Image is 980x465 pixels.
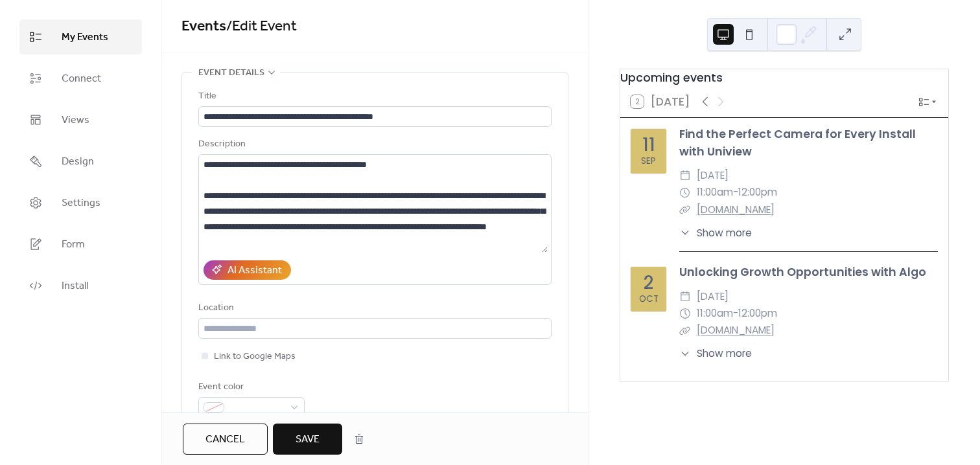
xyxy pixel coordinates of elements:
div: Oct [639,295,659,304]
span: Link to Google Maps [214,349,296,365]
a: Install [19,268,142,303]
div: ​ [679,225,691,240]
span: / Edit Event [226,12,297,41]
div: ​ [679,305,691,322]
div: ​ [679,346,691,361]
span: Connect [62,71,101,87]
div: Description [198,137,549,152]
span: Cancel [205,432,245,448]
span: - [733,184,738,201]
div: Event color [198,380,302,395]
button: AI Assistant [204,260,291,280]
a: [DOMAIN_NAME] [697,323,775,337]
span: 11:00am [697,305,733,322]
a: Design [19,144,142,179]
div: 11 [642,136,655,154]
div: ​ [679,201,691,218]
button: Save [273,424,342,455]
div: ​ [679,167,691,184]
span: [DATE] [697,167,729,184]
span: - [733,305,738,322]
a: Form [19,227,142,262]
button: ​Show more [679,225,751,240]
span: Show more [697,225,752,240]
div: Location [198,301,549,316]
a: Connect [19,61,142,96]
div: 2 [644,274,653,292]
span: Form [62,237,85,253]
div: Title [198,89,549,104]
div: AI Assistant [227,263,282,278]
span: Event details [198,65,264,81]
span: Views [62,113,89,128]
button: Cancel [183,424,268,455]
a: [DOMAIN_NAME] [697,203,775,216]
span: 12:00pm [738,305,777,322]
span: Settings [62,196,100,211]
button: ​Show more [679,346,751,361]
div: Sep [641,157,656,166]
a: Unlocking Growth Opportunities with Algo [679,264,926,280]
span: My Events [62,30,108,45]
div: ​ [679,322,691,339]
a: Settings [19,185,142,220]
div: Upcoming events [620,69,948,86]
a: Views [19,102,142,137]
div: ​ [679,288,691,305]
span: Install [62,278,88,294]
span: [DATE] [697,288,729,305]
span: Show more [697,346,752,361]
a: My Events [19,19,142,54]
span: Save [296,432,320,448]
a: Events [181,12,226,41]
a: Find the Perfect Camera for Every Install with Uniview [679,126,916,159]
span: Design [62,154,94,170]
span: 11:00am [697,184,733,201]
span: 12:00pm [738,184,777,201]
div: ​ [679,184,691,201]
